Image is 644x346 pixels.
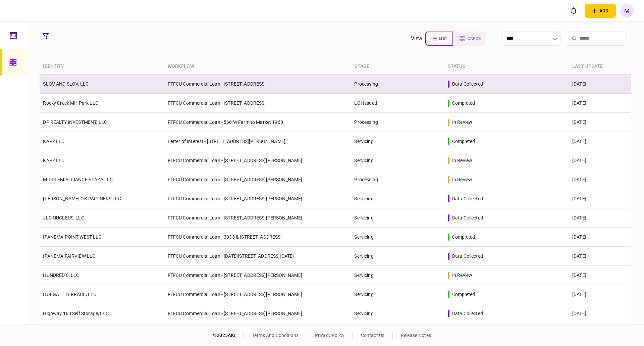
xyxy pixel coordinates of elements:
div: completed [452,234,475,240]
a: MIDDLEM ALLIANCE PLAZA LLC [43,177,113,182]
td: [DATE] [569,228,631,247]
td: Servicing [351,151,444,170]
img: client company logo [10,6,40,15]
button: cards [453,32,486,46]
div: completed [452,291,475,298]
th: status [444,59,569,75]
td: [DATE] [569,75,631,94]
a: IPANEMA FAIRVIEW LLC [43,253,95,259]
td: FTFCU Commercial Loan - [STREET_ADDRESS][PERSON_NAME] [164,151,351,170]
span: list [439,36,447,41]
td: [DATE] [569,113,631,132]
div: data collected [452,253,483,259]
td: Processing [351,75,444,94]
div: completed [452,138,475,145]
td: LOI Issued [351,94,444,113]
td: Servicing [351,189,444,208]
td: Servicing [351,208,444,228]
td: Servicing [351,285,444,304]
a: privacy policy [315,333,344,338]
td: Servicing [351,266,444,285]
th: last update [569,59,631,75]
a: Highway 160 Self Storage, LLC [43,311,108,316]
a: Rocky Creek MH Park LLC [43,100,98,106]
td: [DATE] [569,189,631,208]
td: Servicing [351,228,444,247]
td: [DATE] [569,266,631,285]
a: terms and conditions [252,333,299,338]
button: M [620,4,634,18]
td: FTFCU Commercial Loan - [STREET_ADDRESS][PERSON_NAME] [164,208,351,228]
td: Processing [351,170,444,189]
td: [DATE] [569,94,631,113]
div: data collected [452,310,483,317]
td: [DATE] [569,247,631,266]
a: release notes [401,333,431,338]
td: FTFCU Commercial Loan - [STREET_ADDRESS] [164,75,351,94]
td: [DATE] [569,304,631,323]
a: [PERSON_NAME] OK PARTNERS LLC [43,196,121,201]
div: data collected [452,195,483,202]
td: [DATE] [569,208,631,228]
th: workflow [164,59,351,75]
div: data collected [452,214,483,221]
div: in review [452,157,472,164]
button: open notifications list [567,4,581,18]
a: JLC NUCLEUS, LLC [43,215,84,220]
div: view [411,35,423,43]
td: [DATE] [569,151,631,170]
td: Letter of Interest - [STREET_ADDRESS][PERSON_NAME] [164,132,351,151]
div: data collected [452,81,483,87]
td: [DATE] [569,285,631,304]
a: KAPZ LLC [43,139,64,144]
a: HOLGATE TERRACE, LLC [43,292,96,297]
td: Processing [351,113,444,132]
td: FTFCU Commercial Loan - [STREET_ADDRESS][PERSON_NAME] [164,170,351,189]
td: FTFCU Commercial Loan - [STREET_ADDRESS][PERSON_NAME] [164,285,351,304]
td: Servicing [351,132,444,151]
a: SLOV AND SLOV, LLC [43,81,89,87]
div: in review [452,176,472,183]
th: stage [351,59,444,75]
td: [DATE] [569,170,631,189]
td: FTFCU Commercial Loan - [DATE][STREET_ADDRESS][DATE] [164,247,351,266]
td: FTFCU Commercial Loan - 3033 & [STREET_ADDRESS] [164,228,351,247]
a: contact us [361,333,384,338]
div: in review [452,119,472,126]
td: FTFCU Commercial Loan - [STREET_ADDRESS] [164,94,351,113]
button: open adding identity options [585,4,616,18]
div: © 2025 AIO [213,332,244,339]
a: KAPZ LLC [43,158,64,163]
button: list [425,32,453,46]
td: FTFCU Commercial Loan - 566 W Farm to Market 1960 [164,113,351,132]
a: HUNDRED 8, LLC [43,273,79,278]
a: DP REALTY INVESTMENT, LLC [43,119,107,125]
div: in review [452,272,472,279]
td: FTFCU Commercial Loan - [STREET_ADDRESS][PERSON_NAME] [164,189,351,208]
span: cards [468,36,481,41]
a: IPANEMA POINT WEST LLC [43,234,101,240]
td: Servicing [351,304,444,323]
th: identity [40,59,164,75]
td: FTFCU Commercial Loan - [STREET_ADDRESS][PERSON_NAME] [164,304,351,323]
td: [DATE] [569,132,631,151]
td: FTFCU Commercial Loan - [STREET_ADDRESS][PERSON_NAME] [164,266,351,285]
div: completed [452,100,475,106]
td: Servicing [351,247,444,266]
